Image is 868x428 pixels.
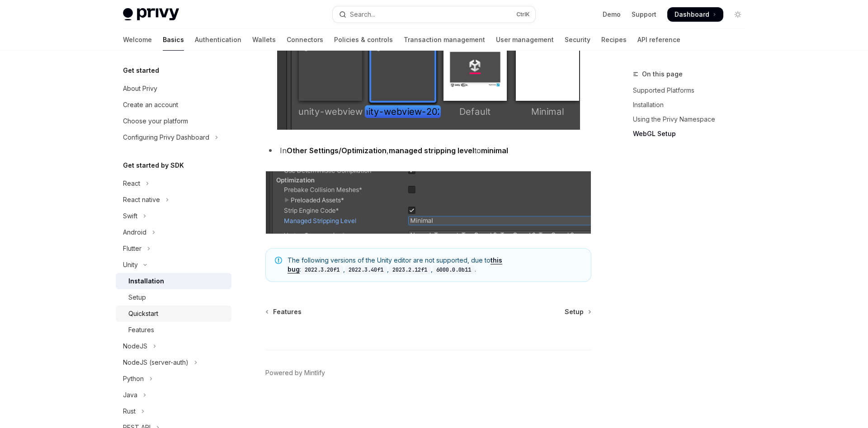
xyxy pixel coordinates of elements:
div: React native [123,194,160,205]
button: Toggle Flutter section [116,240,231,257]
code: 2022.3.40f1 [345,265,387,274]
div: NodeJS [123,341,147,352]
div: Python [123,373,144,384]
a: Recipes [601,29,627,51]
div: About Privy [123,83,157,94]
div: Features [128,325,154,335]
a: Choose your platform [116,113,231,129]
a: Support [632,10,656,19]
a: Create an account [116,97,231,113]
a: this bug [288,256,502,273]
a: About Privy [116,80,231,97]
div: Installation [128,276,164,287]
div: Setup [128,292,146,303]
button: Toggle Unity section [116,257,231,273]
a: Powered by Mintlify [265,368,325,377]
div: Unity [123,259,138,270]
button: Toggle Swift section [116,208,231,224]
button: Toggle Configuring Privy Dashboard section [116,129,231,146]
div: Create an account [123,99,178,110]
span: Dashboard [675,10,709,19]
div: Configuring Privy Dashboard [123,132,209,143]
a: Features [266,307,302,316]
a: Welcome [123,29,152,51]
h5: Get started by SDK [123,160,184,171]
a: Basics [163,29,184,51]
span: Setup [565,307,584,316]
div: React [123,178,140,189]
a: Setup [565,307,590,316]
span: Ctrl K [516,11,530,18]
h5: Get started [123,65,159,76]
button: Toggle NodeJS section [116,338,231,354]
button: Toggle Java section [116,387,231,403]
a: Installation [633,98,752,112]
span: On this page [642,69,683,80]
div: Java [123,390,137,400]
button: Toggle Android section [116,224,231,240]
a: Features [116,322,231,338]
button: Toggle Python section [116,371,231,387]
code: 2023.2.12f1 [389,265,431,274]
a: Setup [116,289,231,306]
button: Open search [333,6,535,23]
a: WebGL Setup [633,127,752,141]
a: User management [496,29,554,51]
div: Rust [123,406,136,417]
strong: managed stripping level [389,146,474,155]
a: API reference [637,29,680,51]
a: Connectors [287,29,323,51]
a: Supported Platforms [633,83,752,98]
div: NodeJS (server-auth) [123,357,189,368]
a: Installation [116,273,231,289]
a: Quickstart [116,306,231,322]
span: Features [273,307,302,316]
strong: minimal [481,146,508,155]
button: Toggle React native section [116,192,231,208]
button: Toggle NodeJS (server-auth) section [116,354,231,371]
a: Dashboard [667,7,723,22]
img: light logo [123,8,179,21]
div: Quickstart [128,308,158,319]
a: Demo [603,10,621,19]
div: Swift [123,211,137,221]
strong: Other Settings/Optimization [287,146,387,155]
a: Authentication [195,29,241,51]
div: Choose your platform [123,116,188,127]
div: Android [123,227,146,238]
a: Transaction management [404,29,485,51]
button: Toggle React section [116,175,231,192]
svg: Note [275,257,282,264]
div: Flutter [123,243,142,254]
a: Security [565,29,590,51]
a: Using the Privy Namespace [633,112,752,127]
span: The following versions of the Unity editor are not supported, due to : , , , . [288,256,582,274]
a: Wallets [252,29,276,51]
code: 6000.0.0b11 [433,265,475,274]
img: webview-stripping-settings [265,171,591,234]
button: Toggle dark mode [731,7,745,22]
button: Toggle Rust section [116,403,231,419]
li: In , to [265,144,591,157]
a: Policies & controls [334,29,393,51]
div: Search... [350,9,375,20]
code: 2022.3.20f1 [301,265,343,274]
